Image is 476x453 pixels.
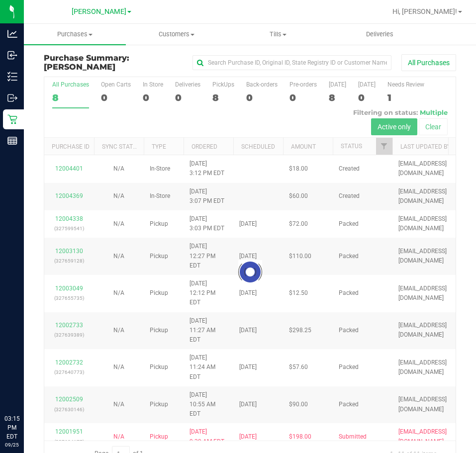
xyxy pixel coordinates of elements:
a: Customers [126,24,228,45]
iframe: Resource center [10,373,40,403]
span: Tills [228,30,329,39]
inline-svg: Inventory [7,72,17,82]
span: [PERSON_NAME] [44,62,115,72]
inline-svg: Retail [7,114,17,124]
h3: Purchase Summary: [44,54,181,71]
p: 03:15 PM EDT [4,414,19,441]
inline-svg: Outbound [7,93,17,103]
input: Search Purchase ID, Original ID, State Registry ID or Customer Name... [192,55,391,70]
span: Deliveries [353,30,407,39]
p: 09/25 [4,441,19,449]
a: Tills [227,24,329,45]
span: [PERSON_NAME] [72,7,126,16]
button: All Purchases [401,54,456,71]
span: Hi, [PERSON_NAME]! [392,7,457,15]
a: Purchases [24,24,126,45]
inline-svg: Reports [7,136,17,146]
a: Deliveries [329,24,431,45]
inline-svg: Analytics [7,29,17,39]
span: Purchases [24,30,126,39]
span: Customers [126,30,227,39]
inline-svg: Inbound [7,50,17,60]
